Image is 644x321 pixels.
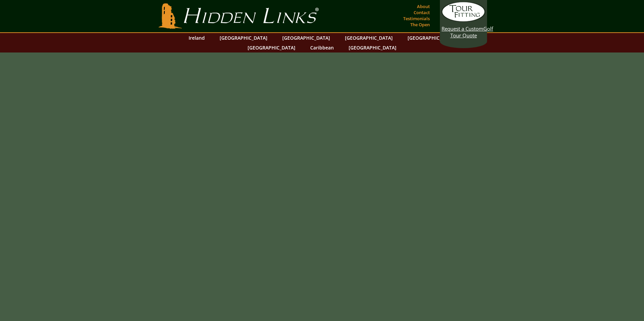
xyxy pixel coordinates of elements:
a: [GEOGRAPHIC_DATA] [244,43,299,52]
span: Request a Custom [442,25,483,32]
a: Ireland [185,33,208,43]
a: About [415,2,431,11]
a: Request a CustomGolf Tour Quote [442,2,485,39]
a: [GEOGRAPHIC_DATA] [216,33,271,43]
a: [GEOGRAPHIC_DATA] [342,33,396,43]
a: [GEOGRAPHIC_DATA] [279,33,333,43]
a: [GEOGRAPHIC_DATA] [404,33,459,43]
a: Caribbean [307,43,337,52]
a: Contact [412,8,431,17]
a: [GEOGRAPHIC_DATA] [345,43,400,52]
a: Testimonials [401,14,431,23]
a: The Open [409,20,431,29]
